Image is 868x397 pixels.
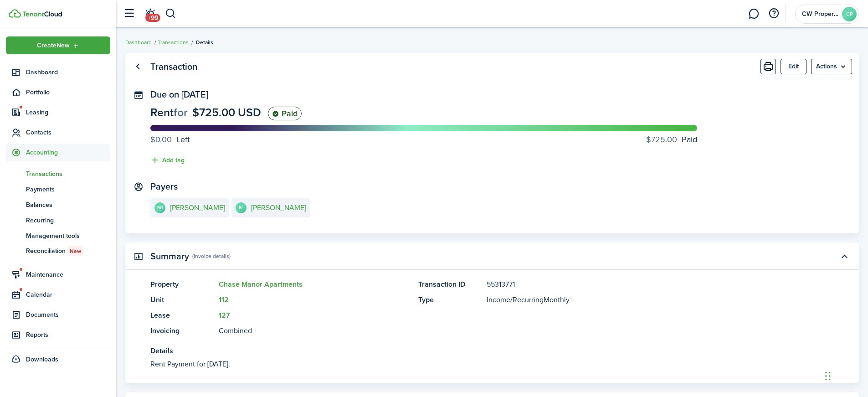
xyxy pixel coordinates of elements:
[6,212,110,228] a: Recurring
[26,310,110,320] span: Documents
[6,36,110,54] button: Open menu
[170,204,225,212] e-details-info-title: [PERSON_NAME]
[6,197,110,212] a: Balances
[825,362,831,390] div: Drag
[26,67,110,77] span: Dashboard
[26,185,110,194] span: Payments
[6,228,110,243] a: Management tools
[150,279,214,290] panel-main-title: Property
[196,38,213,46] span: Details
[22,11,62,17] img: TenantCloud
[150,359,806,370] panel-main-description: Rent Payment for [DATE].
[231,198,310,217] a: BL[PERSON_NAME]
[26,108,110,117] span: Leasing
[150,134,190,146] progress-caption-label: Left
[120,5,138,22] button: Open sidebar
[174,104,188,121] span: for
[760,59,776,74] button: Print
[150,88,208,101] span: Due on [DATE]
[26,148,110,157] span: Accounting
[125,38,152,46] a: Dashboard
[6,181,110,197] a: Payments
[513,294,570,305] span: Recurring Monthly
[268,107,302,120] status: Paid
[145,14,160,22] span: +99
[150,104,174,121] span: Rent
[811,59,852,74] menu-btn: Actions
[150,62,197,72] panel-main-title: Transaction
[70,247,81,255] span: New
[150,198,229,217] a: BG[PERSON_NAME]
[150,325,214,336] panel-main-title: Invoicing
[811,59,852,74] button: Open menu
[219,325,409,336] panel-main-description: Combined
[6,243,110,259] a: ReconciliationNew
[150,181,178,192] panel-main-title: Payers
[150,155,185,165] button: Add tag
[26,231,110,241] span: Management tools
[745,2,762,26] a: Messaging
[165,6,176,21] button: Search
[6,63,110,81] a: Dashboard
[26,330,110,340] span: Reports
[26,88,110,97] span: Portfolio
[150,251,189,262] panel-main-title: Summary
[37,42,70,49] span: Create New
[150,134,172,146] progress-caption-label-value: $0.00
[6,326,110,344] a: Reports
[150,294,214,305] panel-main-title: Unit
[236,202,247,213] avatar-text: BL
[251,204,306,212] e-details-info-title: [PERSON_NAME]
[26,355,58,364] span: Downloads
[150,310,214,321] panel-main-title: Lease
[130,59,145,74] a: Go back
[781,59,806,74] button: Edit
[150,345,806,356] panel-main-title: Details
[487,294,806,305] panel-main-description: /
[646,134,697,146] progress-caption-label: Paid
[9,9,21,18] img: TenantCloud
[125,279,859,383] panel-main-body: Toggle accordion
[646,134,677,146] progress-caption-label-value: $725.00
[766,6,781,21] button: Open resource center
[26,246,110,256] span: Reconciliation
[418,279,482,290] panel-main-title: Transaction ID
[837,248,852,264] button: Toggle accordion
[487,294,510,305] span: Income
[141,2,159,26] a: Notifications
[219,279,303,289] a: Chase Manor Apartments
[26,290,110,299] span: Calendar
[802,11,838,17] span: CW Properties
[158,38,189,46] a: Transactions
[26,200,110,210] span: Balances
[487,279,806,290] panel-main-description: 55313771
[26,169,110,179] span: Transactions
[418,294,482,305] panel-main-title: Type
[26,270,110,279] span: Maintenance
[6,166,110,181] a: Transactions
[26,128,110,137] span: Contacts
[192,104,261,121] span: $725.00 USD
[154,202,165,213] avatar-text: BG
[219,310,230,320] a: 127
[822,353,868,397] iframe: Chat Widget
[26,216,110,225] span: Recurring
[842,7,857,21] avatar-text: CP
[192,252,231,260] panel-main-subtitle: (Invoice details)
[219,294,229,305] a: 112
